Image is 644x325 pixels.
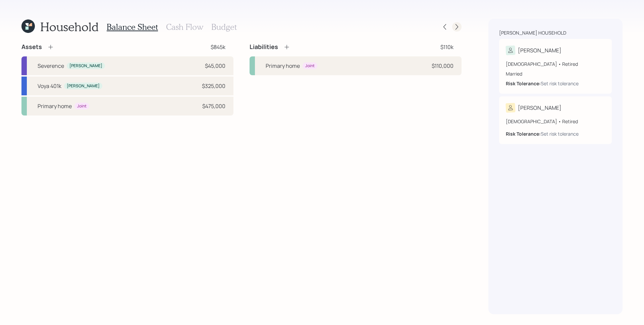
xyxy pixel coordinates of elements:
[38,62,64,70] div: Severence
[506,131,541,137] b: Risk Tolerance:
[518,46,561,54] div: [PERSON_NAME]
[202,82,225,90] div: $325,000
[211,43,225,51] div: $845k
[506,70,605,77] div: Married
[266,62,300,70] div: Primary home
[166,22,203,32] h3: Cash Flow
[38,102,72,110] div: Primary home
[305,63,315,69] div: Joint
[506,80,541,87] b: Risk Tolerance:
[506,118,605,125] div: [DEMOGRAPHIC_DATA] • Retired
[506,60,605,67] div: [DEMOGRAPHIC_DATA] • Retired
[211,22,237,32] h3: Budget
[38,82,61,90] div: Voya 401k
[518,104,561,112] div: [PERSON_NAME]
[541,80,579,87] div: Set risk tolerance
[432,62,453,70] div: $110,000
[67,83,100,89] div: [PERSON_NAME]
[40,19,99,34] h1: Household
[202,102,225,110] div: $475,000
[541,130,579,137] div: Set risk tolerance
[499,30,566,36] div: [PERSON_NAME] household
[250,43,278,51] h4: Liabilities
[107,22,158,32] h3: Balance Sheet
[69,63,102,69] div: [PERSON_NAME]
[77,103,87,109] div: Joint
[440,43,453,51] div: $110k
[21,43,42,51] h4: Assets
[205,62,225,70] div: $45,000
